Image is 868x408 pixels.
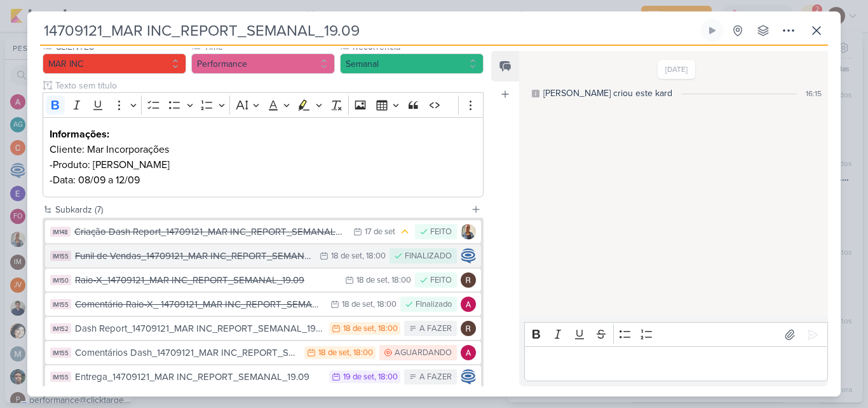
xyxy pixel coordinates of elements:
div: 19 de set [343,373,374,381]
div: , 18:00 [374,373,398,381]
button: MAR INC [43,53,186,74]
button: IM155 Comentário Raio-X_ 14709121_MAR INC_REPORT_SEMANAL_19.09 18 de set , 18:00 FInalizado [45,293,481,316]
div: Comentário Raio-X_ 14709121_MAR INC_REPORT_SEMANAL_19.09 [75,297,324,312]
img: Alessandra Gomes [461,297,476,312]
div: 18 de set [342,300,373,309]
img: Alessandra Gomes [461,345,476,360]
div: Editor toolbar [524,322,828,347]
p: Cliente: Mar Incorporações [50,142,477,157]
button: IM148 Criação Dash Report_14709121_MAR INC_REPORT_SEMANAL_19.09 17 de set FEITO [45,220,481,243]
div: AGUARDANDO [395,347,452,360]
div: Editor editing area: main [524,346,828,381]
div: IM155 [50,372,71,382]
button: Semanal [340,53,484,74]
img: Rafael Dornelles [461,321,476,336]
div: IM150 [50,275,71,285]
div: Raio-X_14709121_MAR INC_REPORT_SEMANAL_19.09 [75,273,339,288]
p: -Data: 08/09 a 12/09 [50,172,477,188]
button: IM152 Dash Report_14709121_MAR INC_REPORT_SEMANAL_19.09 18 de set , 18:00 A FAZER [45,317,481,340]
div: FEITO [430,226,452,239]
p: -Produto: [PERSON_NAME] [50,157,477,172]
strong: Informações: [50,128,109,141]
input: Texto sem título [53,79,484,92]
div: IM155 [50,348,71,358]
div: 18 de set [356,276,388,285]
div: , 18:00 [373,300,397,309]
div: A FAZER [419,323,452,335]
div: , 18:00 [388,276,411,285]
div: 18 de set [331,252,362,260]
div: 16:15 [806,88,822,99]
button: IM150 Raio-X_14709121_MAR INC_REPORT_SEMANAL_19.09 18 de set , 18:00 FEITO [45,269,481,292]
img: Iara Santos [461,224,476,239]
div: IM152 [50,323,71,334]
div: Entrega_14709121_MAR INC_REPORT_SEMANAL_19.09 [75,370,323,384]
div: , 18:00 [362,252,386,260]
img: Rafael Dornelles [461,272,476,288]
button: Performance [191,53,335,74]
div: Dash Report_14709121_MAR INC_REPORT_SEMANAL_19.09 [75,321,323,336]
img: Caroline Traven De Andrade [461,248,476,264]
div: Criação Dash Report_14709121_MAR INC_REPORT_SEMANAL_19.09 [74,225,347,239]
div: IM148 [50,227,71,237]
div: Subkardz (7) [55,203,466,216]
button: IM155 Funil de Vendas_14709121_MAR INC_REPORT_SEMANAL_19.09 18 de set , 18:00 FINALIZADO [45,244,481,267]
div: FEITO [430,274,452,287]
div: Comentários Dash_14709121_MAR INC_REPORT_SEMANAL_19.09 [75,346,298,360]
div: A FAZER [419,371,452,384]
div: IM155 [50,251,71,261]
div: IM155 [50,299,71,309]
div: FINALIZADO [405,250,452,263]
div: [PERSON_NAME] criou este kard [543,87,672,100]
div: , 18:00 [374,325,398,333]
div: FInalizado [416,299,452,311]
img: Caroline Traven De Andrade [461,369,476,384]
div: Editor toolbar [43,92,484,117]
div: , 18:00 [349,349,373,357]
input: Kard Sem Título [40,19,698,42]
div: Prioridade Média [399,225,411,238]
div: Editor editing area: main [43,117,484,198]
div: Ligar relógio [707,25,717,36]
div: 18 de set [343,325,374,333]
div: 17 de set [365,228,395,236]
div: 18 de set [318,349,349,357]
div: Funil de Vendas_14709121_MAR INC_REPORT_SEMANAL_19.09 [75,249,313,264]
button: IM155 Comentários Dash_14709121_MAR INC_REPORT_SEMANAL_19.09 18 de set , 18:00 AGUARDANDO [45,341,481,364]
button: IM155 Entrega_14709121_MAR INC_REPORT_SEMANAL_19.09 19 de set , 18:00 A FAZER [45,365,481,388]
